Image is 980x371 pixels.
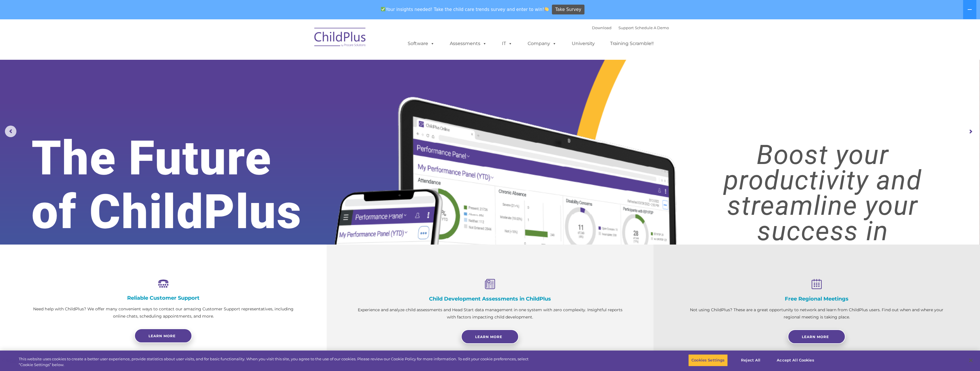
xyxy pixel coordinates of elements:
img: 👏 [544,7,549,11]
a: University [566,38,601,49]
a: Assessments [444,38,492,49]
div: This website uses cookies to create a better user experience, provide statistics about user visit... [19,356,539,368]
button: Cookies Settings [688,354,728,366]
span: Your insights needed! Take the child care trends survey and enter to win! [379,4,551,15]
rs-layer: The Future of ChildPlus is Here! [31,131,344,292]
rs-layer: Boost your productivity and streamline your success in ChildPlus Online! [677,142,968,269]
span: Learn More [802,335,829,339]
span: Take Survey [555,5,581,15]
a: Learn More [788,329,845,344]
h4: Reliable Customer Support [29,295,298,301]
a: Download [592,25,612,30]
span: Learn More [475,335,502,339]
button: Reject All [733,354,769,366]
img: ✅ [381,7,385,11]
font: | [592,25,669,30]
p: Experience and analyze child assessments and Head Start data management in one system with zero c... [355,306,625,321]
a: Company [522,38,562,49]
a: Learn more [134,329,192,343]
a: Software [402,38,440,49]
a: Training Scramble!! [604,38,659,49]
a: Support [618,25,634,30]
button: Accept All Cookies [774,354,817,366]
a: Schedule A Demo [635,25,669,30]
span: Phone number [80,62,105,66]
span: Last name [80,38,98,42]
p: Need help with ChildPlus? We offer many convenient ways to contact our amazing Customer Support r... [29,305,298,320]
h4: Child Development Assessments in ChildPlus [355,296,625,302]
p: Not using ChildPlus? These are a great opportunity to network and learn from ChildPlus users. Fin... [682,306,951,321]
button: Close [964,354,977,367]
h4: Free Regional Meetings [682,296,951,302]
a: Take Survey [552,5,584,15]
a: Learn More [461,329,519,344]
img: ChildPlus by Procare Solutions [311,24,369,53]
a: IT [496,38,518,49]
span: Learn more [148,334,176,338]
